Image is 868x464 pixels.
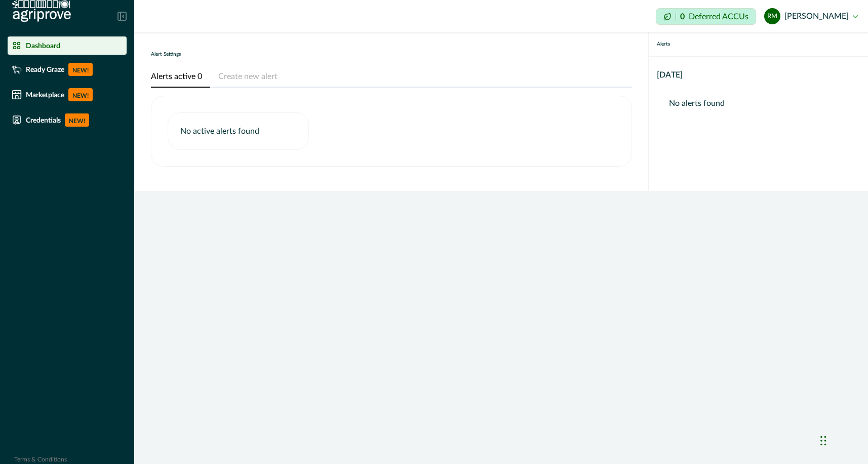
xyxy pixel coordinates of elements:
p: Credentials [26,116,61,124]
p: Alert Settings [151,51,181,58]
button: Alerts active 0 [151,66,210,88]
button: Create new alert [210,66,286,88]
p: No alerts found [669,97,848,109]
p: 0 [680,13,685,21]
p: Deferred ACCUs [689,13,748,20]
p: Alerts [657,41,670,48]
iframe: Chat Widget [817,415,868,464]
button: Rodney McIntyre[PERSON_NAME] [764,4,858,28]
p: Ready Graze [26,65,64,73]
p: NEW! [65,113,89,127]
p: NEW! [68,88,93,101]
p: [DATE] [657,69,683,81]
div: Drag [820,426,826,456]
p: Dashboard [26,42,60,50]
a: Dashboard [8,36,127,55]
p: NEW! [68,63,93,76]
div: No active alerts found [168,112,309,150]
a: Terms & Conditions [14,456,67,462]
a: Ready GrazeNEW! [8,59,127,80]
p: Marketplace [26,91,64,99]
a: MarketplaceNEW! [8,84,127,105]
a: CredentialsNEW! [8,109,127,131]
